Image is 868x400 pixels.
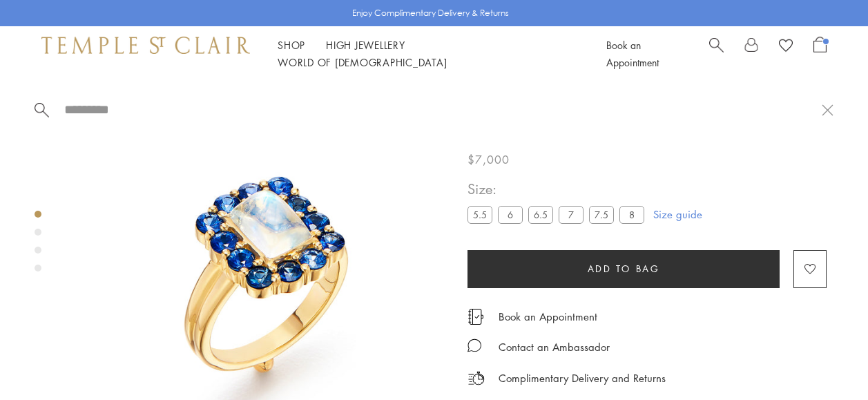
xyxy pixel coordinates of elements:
a: Book an Appointment [499,309,597,324]
p: Complimentary Delivery and Returns [499,370,666,387]
a: Size guide [653,207,702,221]
a: World of [DEMOGRAPHIC_DATA]World of [DEMOGRAPHIC_DATA] [278,55,447,69]
p: Enjoy Complimentary Delivery & Returns [352,6,509,20]
a: Open Shopping Bag [813,37,827,71]
button: Add to bag [467,250,780,288]
span: Add to bag [588,261,660,276]
img: Temple St. Clair [41,37,250,53]
nav: Main navigation [278,37,575,71]
label: 7 [559,206,584,223]
a: ShopShop [278,38,305,52]
a: View Wishlist [779,37,793,57]
a: Search [709,37,724,71]
label: 5.5 [467,206,492,223]
img: icon_appointment.svg [467,309,484,325]
a: Book an Appointment [606,38,659,69]
label: 6.5 [528,206,553,223]
label: 7.5 [589,206,614,223]
a: High JewelleryHigh Jewellery [326,38,405,52]
span: $7,000 [467,151,510,169]
label: 6 [498,206,523,223]
label: 8 [619,206,644,223]
span: Size: [467,178,650,200]
img: MessageIcon-01_2.svg [467,339,481,352]
div: Product gallery navigation [35,207,41,283]
div: Contact an Ambassador [499,339,610,356]
img: icon_delivery.svg [467,370,485,387]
